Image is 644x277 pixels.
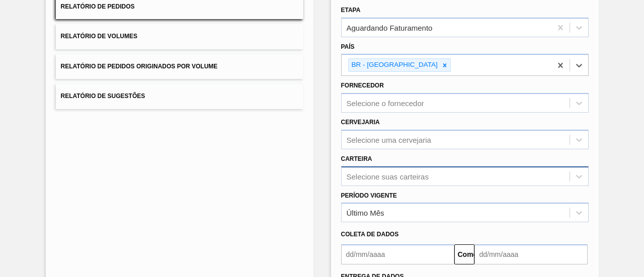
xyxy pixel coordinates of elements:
[61,33,137,40] font: Relatório de Volumes
[341,155,372,162] font: Carteira
[347,209,384,217] font: Último Mês
[352,61,438,68] font: BR - [GEOGRAPHIC_DATA]
[56,24,303,49] button: Relatório de Volumes
[61,93,145,100] font: Relatório de Sugestões
[458,250,481,258] font: Comeu
[474,244,588,264] input: dd/mm/aaaa
[347,99,424,108] font: Selecione o fornecedor
[341,43,355,50] font: País
[56,54,303,79] button: Relatório de Pedidos Originados por Volume
[341,7,361,14] font: Etapa
[454,244,474,264] button: Comeu
[341,192,397,199] font: Período Vigente
[341,231,399,238] font: Coleta de dados
[341,82,384,89] font: Fornecedor
[61,3,135,10] font: Relatório de Pedidos
[347,172,429,180] font: Selecione suas carteiras
[56,84,303,109] button: Relatório de Sugestões
[61,63,218,70] font: Relatório de Pedidos Originados por Volume
[341,244,454,264] input: dd/mm/aaaa
[347,135,431,144] font: Selecione uma cervejaria
[341,119,380,126] font: Cervejaria
[347,23,433,32] font: Aguardando Faturamento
